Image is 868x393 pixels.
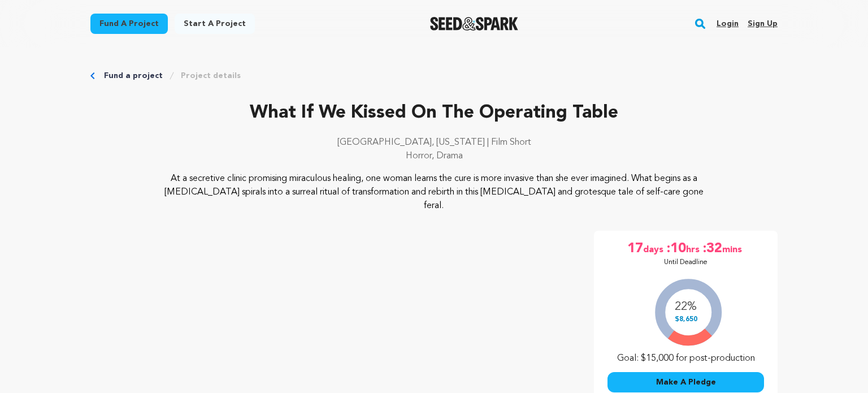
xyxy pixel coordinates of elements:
span: hrs [686,240,702,258]
p: Horror, Drama [90,149,778,163]
a: Sign up [748,15,778,33]
p: At a secretive clinic promising miraculous healing, one woman learns the cure is more invasive th... [159,172,709,213]
a: Login [717,15,739,33]
p: What If We Kissed On The Operating Table [90,100,778,127]
span: :32 [702,240,722,258]
span: 17 [627,240,643,258]
div: Breadcrumb [90,70,778,81]
span: :10 [666,240,686,258]
span: days [643,240,666,258]
a: Project details [181,70,241,81]
span: mins [722,240,744,258]
img: Seed&Spark Logo Dark Mode [430,17,519,31]
button: Make A Pledge [607,372,764,392]
a: Start a project [175,14,255,34]
a: Seed&Spark Homepage [430,17,519,31]
p: Until Deadline [664,258,708,267]
p: [GEOGRAPHIC_DATA], [US_STATE] | Film Short [90,136,778,149]
a: Fund a project [90,14,168,34]
a: Fund a project [104,70,163,81]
